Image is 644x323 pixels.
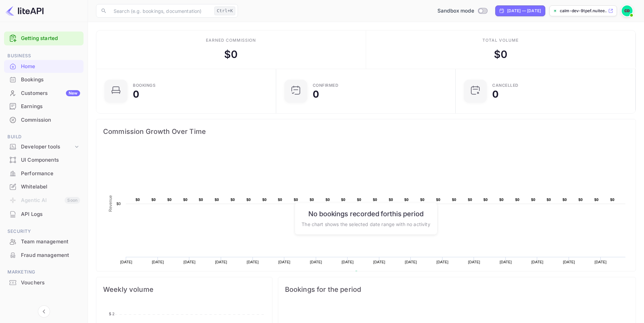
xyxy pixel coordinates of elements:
text: [DATE] [310,260,322,264]
text: [DATE] [215,260,227,264]
text: $0 [594,198,599,202]
div: Click to change the date range period [495,5,545,16]
text: [DATE] [500,260,512,264]
text: $0 [262,198,267,202]
div: Vouchers [4,276,84,289]
div: Confirmed [313,83,339,87]
text: $0 [231,198,235,202]
div: Switch to Production mode [435,7,490,15]
div: Bookings [133,83,156,87]
text: $0 [515,198,520,202]
text: Revenue [108,195,113,212]
a: Getting started [21,35,80,42]
img: LiteAPI logo [5,5,44,16]
div: Earnings [4,100,84,113]
text: $0 [389,198,393,202]
div: 0 [313,89,319,99]
text: [DATE] [152,260,164,264]
div: Developer tools [21,143,73,151]
text: $0 [199,198,203,202]
div: New [66,90,80,96]
text: Revenue [361,271,378,276]
text: $0 [341,198,345,202]
div: Getting started [4,32,84,45]
div: 0 [133,89,139,99]
text: [DATE] [436,260,449,264]
div: Commission [4,114,84,127]
text: [DATE] [531,260,544,264]
text: $0 [452,198,456,202]
div: [DATE] — [DATE] [507,8,541,14]
a: UI Components [4,154,84,166]
h6: No bookings recorded for this period [302,209,430,218]
span: Sandbox mode [437,7,474,15]
text: $0 [278,198,282,202]
text: [DATE] [405,260,417,264]
tspan: $ 2 [109,311,115,316]
div: UI Components [21,156,80,164]
text: $0 [610,198,615,202]
div: Whitelabel [21,183,80,191]
div: $ 0 [224,47,238,62]
div: Fraud management [21,251,80,259]
text: $0 [151,198,156,202]
a: Commission [4,114,84,126]
p: The chart shows the selected date range with no activity [302,220,430,227]
span: Bookings for the period [285,284,629,295]
div: CustomersNew [4,87,84,100]
text: $0 [547,198,551,202]
div: Earned commission [206,37,256,43]
text: $0 [578,198,583,202]
div: Team management [4,235,84,248]
text: [DATE] [341,260,354,264]
span: Business [4,52,84,60]
text: $0 [136,198,140,202]
div: Commission [21,116,80,124]
a: Fraud management [4,249,84,261]
text: $0 [326,198,330,202]
div: Customers [21,89,80,97]
a: CustomersNew [4,87,84,99]
span: Security [4,228,84,235]
a: Performance [4,167,84,180]
text: $0 [310,198,314,202]
text: [DATE] [595,260,607,264]
text: $0 [499,198,504,202]
text: [DATE] [184,260,196,264]
div: Performance [21,170,80,178]
div: API Logs [21,210,80,218]
div: 0 [492,89,499,99]
div: Whitelabel [4,180,84,194]
text: [DATE] [468,260,480,264]
text: [DATE] [120,260,133,264]
div: Ctrl+K [214,6,235,15]
div: Home [21,63,80,70]
div: Bookings [4,73,84,86]
text: $0 [483,198,488,202]
text: $0 [531,198,535,202]
div: Total volume [482,37,519,43]
span: Weekly volume [103,284,265,295]
a: Whitelabel [4,180,84,193]
span: Marketing [4,268,84,276]
span: Build [4,133,84,141]
div: CANCELLED [492,83,519,87]
text: [DATE] [247,260,259,264]
div: Developer tools [4,141,84,153]
text: $0 [563,198,567,202]
a: Home [4,60,84,73]
div: Home [4,60,84,73]
span: Commission Growth Over Time [103,126,629,137]
text: $0 [246,198,251,202]
text: $0 [436,198,440,202]
text: $0 [294,198,298,202]
text: $0 [373,198,377,202]
div: UI Components [4,154,84,167]
div: Bookings [21,76,80,84]
text: [DATE] [563,260,575,264]
img: Calm Dev [622,5,633,16]
a: Bookings [4,73,84,86]
div: Team management [21,238,80,246]
text: $0 [215,198,219,202]
a: Earnings [4,100,84,113]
